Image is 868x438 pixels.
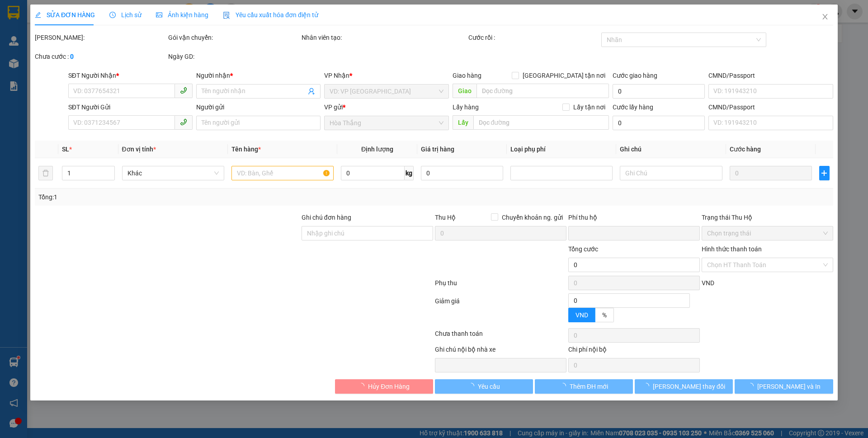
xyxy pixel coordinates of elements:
[498,212,566,222] span: Chuyển khoản ng. gửi
[302,214,351,221] label: Ghi chú đơn hàng
[507,141,616,158] th: Loại phụ phí
[576,311,588,319] span: VND
[613,84,705,99] input: Cước giao hàng
[735,379,833,394] button: [PERSON_NAME] và In
[730,146,761,153] span: Cước hàng
[643,383,653,389] span: loading
[59,34,112,42] span: 07:49:56 [DATE]
[196,71,321,80] div: Người nhận
[361,146,393,153] span: Định lượng
[68,102,193,112] div: SĐT Người Gửi
[702,279,714,287] span: VND
[478,381,500,391] span: Yêu cầu
[5,52,160,76] strong: Nhận:
[568,212,700,226] div: Phí thu hộ
[180,87,187,94] span: phone
[51,26,165,42] span: HT1510250002 -
[70,53,74,60] b: 0
[156,12,162,18] span: picture
[35,11,95,19] span: SỬA ĐƠN HÀNG
[434,278,567,294] div: Phụ thu
[819,166,829,180] button: plus
[38,166,53,180] button: delete
[231,166,334,180] input: VD: Bàn, Ghế
[368,381,410,391] span: Hủy Đơn Hàng
[613,104,653,111] label: Cước lấy hàng
[330,116,443,130] span: Hòa Thắng
[122,146,156,153] span: Đơn vị tính
[223,11,318,19] span: Yêu cầu xuất hóa đơn điện tử
[335,379,433,394] button: Hủy Đơn Hàng
[453,104,479,111] span: Lấy hàng
[560,383,570,389] span: loading
[109,11,142,19] span: Lịch sử
[708,71,833,80] div: CMND/Passport
[302,33,467,42] div: Nhân viên tạo:
[35,33,166,42] div: [PERSON_NAME]:
[434,329,567,344] div: Chưa thanh toán
[635,379,733,394] button: [PERSON_NAME] thay đổi
[421,146,454,153] span: Giá trị hàng
[570,381,608,391] span: Thêm ĐH mới
[435,379,533,394] button: Yêu cầu
[51,5,109,14] span: Gửi:
[223,12,230,19] img: icon
[519,71,609,80] span: [GEOGRAPHIC_DATA] tận nơi
[821,13,829,20] span: close
[570,102,609,112] span: Lấy tận nơi
[434,296,567,326] div: Giảm giá
[435,344,566,358] div: Ghi chú nội bộ nhà xe
[168,52,300,61] div: Ngày GD:
[180,118,187,126] span: phone
[51,26,165,42] span: uyennhi.tienoanh - In:
[308,88,316,95] span: user-add
[613,72,657,79] label: Cước giao hàng
[435,214,456,221] span: Thu Hộ
[568,245,598,253] span: Tổng cước
[67,52,160,76] span: Tân Bình
[747,383,757,389] span: loading
[613,116,705,130] input: Cước lấy hàng
[702,245,762,253] label: Hình thức thanh toán
[38,192,335,202] div: Tổng: 1
[405,166,414,180] span: kg
[35,52,166,61] div: Chưa cước :
[302,226,433,240] input: Ghi chú đơn hàng
[35,12,41,18] span: edit
[820,170,829,177] span: plus
[620,166,722,180] input: Ghi Chú
[68,71,193,80] div: SĐT Người Nhận
[325,72,350,79] span: VP Nhận
[812,5,838,30] button: Close
[617,141,726,158] th: Ghi chú
[468,33,600,42] div: Cước rồi :
[109,12,116,18] span: clock-circle
[730,166,812,180] input: 0
[653,381,725,391] span: [PERSON_NAME] thay đổi
[568,344,700,358] div: Chi phí nội bộ
[196,102,321,112] div: Người gửi
[535,379,633,394] button: Thêm ĐH mới
[707,226,828,240] span: Chọn trạng thái
[757,381,821,391] span: [PERSON_NAME] và In
[708,102,833,112] div: CMND/Passport
[453,115,473,130] span: Lấy
[156,11,208,19] span: Ảnh kiện hàng
[702,212,833,222] div: Trạng thái Thu Hộ
[231,146,261,153] span: Tên hàng
[168,33,300,42] div: Gói vận chuyển:
[476,84,609,98] input: Dọc đường
[62,146,70,153] span: SL
[473,115,609,130] input: Dọc đường
[468,383,478,389] span: loading
[358,383,368,389] span: loading
[453,72,481,79] span: Giao hàng
[602,311,607,319] span: %
[127,166,219,180] span: Khác
[453,84,476,98] span: Giao
[67,5,110,14] span: Hòa Thắng
[51,16,129,24] span: NGUYÊN - 0847470292
[325,102,449,112] div: VP gửi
